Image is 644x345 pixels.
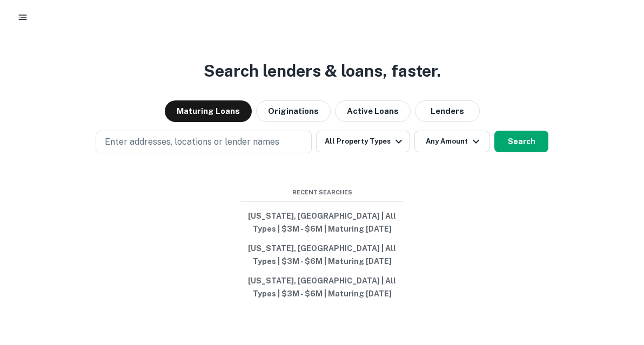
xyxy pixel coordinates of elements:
button: [US_STATE], [GEOGRAPHIC_DATA] | All Types | $3M - $6M | Maturing [DATE] [241,271,403,303]
button: [US_STATE], [GEOGRAPHIC_DATA] | All Types | $3M - $6M | Maturing [DATE] [241,206,403,239]
button: Active Loans [335,100,411,122]
button: Search [494,131,548,152]
button: Originations [256,100,331,122]
span: Recent Searches [241,188,403,197]
button: All Property Types [316,131,410,152]
h3: Search lenders & loans, faster. [204,59,441,83]
iframe: Chat Widget [590,259,644,310]
button: [US_STATE], [GEOGRAPHIC_DATA] | All Types | $3M - $6M | Maturing [DATE] [241,239,403,271]
button: Any Amount [414,131,490,152]
p: Enter addresses, locations or lender names [105,136,279,148]
button: Enter addresses, locations or lender names [96,131,312,153]
button: Maturing Loans [165,100,252,122]
button: Lenders [415,100,480,122]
